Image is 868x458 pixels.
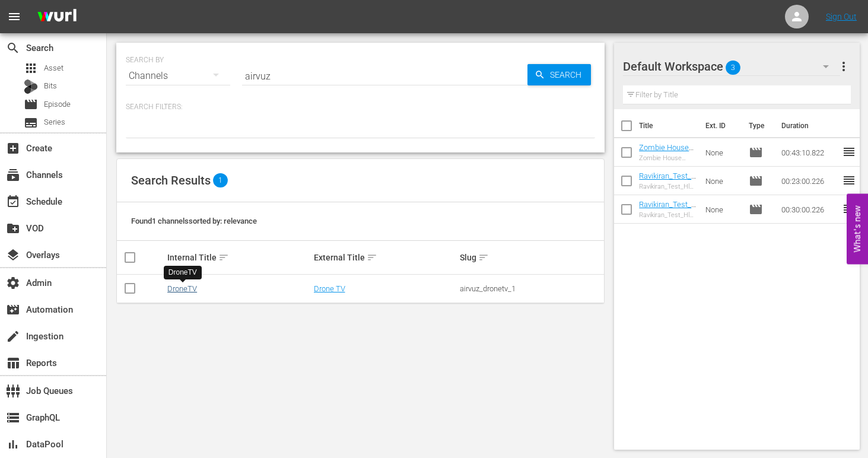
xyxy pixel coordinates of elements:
td: None [701,195,744,224]
div: airvuz_dronetv_1 [460,284,602,293]
button: Search [527,64,591,85]
td: 00:43:10.822 [777,138,842,167]
span: 3 [726,55,740,80]
span: menu [7,9,21,24]
span: sort [367,252,377,263]
span: 1 [213,173,228,187]
div: DroneTV [168,268,197,278]
span: Channels [6,168,20,182]
span: DataPool [6,437,20,451]
span: Episode [24,97,38,112]
span: Create [6,141,20,155]
div: Default Workspace [623,50,840,83]
td: None [701,138,744,167]
div: Zombie House Flipping: Ranger Danger [639,154,696,162]
span: Admin [6,276,20,290]
button: more_vert [837,52,851,81]
td: 00:23:00.226 [777,167,842,195]
span: Bits [44,80,57,92]
span: VOD [6,221,20,236]
span: more_vert [837,59,851,74]
a: Sign Out [826,12,857,21]
td: 00:30:00.226 [777,195,842,224]
span: sort [478,252,489,263]
a: Zombie House Flipping: Ranger Danger [639,143,694,170]
div: Ravikiran_Test_Hlsv2_Seg [639,183,696,190]
a: Ravikiran_Test_Hlsv2_Seg_30mins_Duration [639,200,696,227]
span: Series [44,116,65,128]
span: Automation [6,303,20,317]
span: Overlays [6,248,20,262]
div: Internal Title [167,250,310,265]
span: sort [218,252,229,263]
img: ans4CAIJ8jUAAAAAAAAAAAAAAAAAAAAAAAAgQb4GAAAAAAAAAAAAAAAAAAAAAAAAJMjXAAAAAAAAAAAAAAAAAAAAAAAAgAT5G... [28,3,85,31]
span: reorder [842,173,856,187]
a: Ravikiran_Test_Hlsv2_Seg [639,171,696,189]
span: Asset [44,62,63,74]
th: Ext. ID [698,109,742,142]
span: table_chart [6,356,20,370]
a: Drone TV [314,284,345,293]
span: Episode [749,145,763,160]
div: Channels [126,59,230,93]
span: Schedule [6,195,20,209]
span: Episode [749,202,763,217]
div: Slug [460,250,602,265]
span: Ingestion [6,329,20,343]
span: Search [6,41,20,55]
span: Found 1 channels sorted by: relevance [131,217,257,225]
span: Episode [44,98,71,110]
td: None [701,167,744,195]
div: Ravikiran_Test_Hlsv2_Seg_30mins_Duration [639,211,696,219]
span: Episode [749,174,763,188]
span: Search [545,64,591,85]
span: Job Queues [6,384,20,398]
th: Title [639,109,698,142]
button: Open Feedback Widget [847,194,868,265]
div: External Title [314,250,456,265]
span: Search Results [131,173,211,187]
span: Asset [24,61,38,75]
span: reorder [842,202,856,216]
span: GraphQL [6,411,20,425]
span: Series [24,116,38,130]
th: Type [742,109,774,142]
span: reorder [842,145,856,159]
a: DroneTV [167,284,197,293]
p: Search Filters: [126,102,595,112]
div: Bits [24,79,38,94]
th: Duration [774,109,845,142]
